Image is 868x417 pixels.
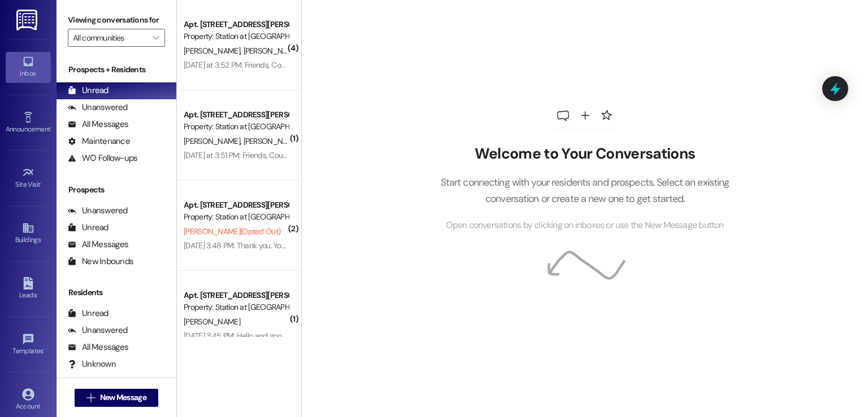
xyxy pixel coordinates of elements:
[68,152,137,164] div: WO Follow-ups
[6,218,51,249] a: Buildings
[423,174,747,207] p: Start connecting with your residents and prospects. Select an existing conversation or create a n...
[184,301,288,313] div: Property: Station at [GEOGRAPHIC_DATA]
[68,135,130,147] div: Maintenance
[68,118,128,130] div: All Messages
[6,330,51,360] a: Templates •
[184,317,240,327] span: [PERSON_NAME]
[6,52,51,82] a: Inbox
[184,226,280,236] span: [PERSON_NAME] (Opted Out)
[68,102,128,113] div: Unanswered
[73,29,147,47] input: All communities
[6,274,51,304] a: Leads
[68,256,133,267] div: New Inbounds
[68,308,108,319] div: Unread
[184,46,244,56] span: [PERSON_NAME]
[100,392,146,403] span: New Message
[75,389,158,407] button: New Message
[184,240,742,251] div: [DATE] 3:48 PM: Thank you. You will no longer receive texts from this thread. Please reply with '...
[184,199,288,211] div: Apt. [STREET_ADDRESS][PERSON_NAME]
[68,324,128,336] div: Unanswered
[184,211,288,223] div: Property: Station at [GEOGRAPHIC_DATA]
[68,11,165,29] label: Viewing conversations for
[68,222,108,234] div: Unread
[184,289,288,301] div: Apt. [STREET_ADDRESS][PERSON_NAME]
[41,179,42,187] span: •
[244,46,300,56] span: [PERSON_NAME]
[86,393,95,402] i: 
[68,341,128,353] div: All Messages
[6,385,51,415] a: Account
[184,109,288,121] div: Apt. [STREET_ADDRESS][PERSON_NAME]
[6,163,51,194] a: Site Visit •
[68,358,116,370] div: Unknown
[184,136,244,146] span: [PERSON_NAME]
[153,33,159,42] i: 
[68,205,128,217] div: Unanswered
[16,10,40,30] img: ResiDesk Logo
[57,184,176,196] div: Prospects
[57,64,176,76] div: Prospects + Residents
[446,218,723,232] span: Open conversations by clicking on inboxes or use the New Message button
[57,287,176,299] div: Residents
[68,239,128,251] div: All Messages
[44,345,45,353] span: •
[184,19,288,30] div: Apt. [STREET_ADDRESS][PERSON_NAME]
[423,145,747,163] h2: Welcome to Your Conversations
[68,85,108,96] div: Unread
[50,124,52,131] span: •
[244,136,300,146] span: [PERSON_NAME]
[184,121,288,133] div: Property: Station at [GEOGRAPHIC_DATA]
[184,30,288,42] div: Property: Station at [GEOGRAPHIC_DATA]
